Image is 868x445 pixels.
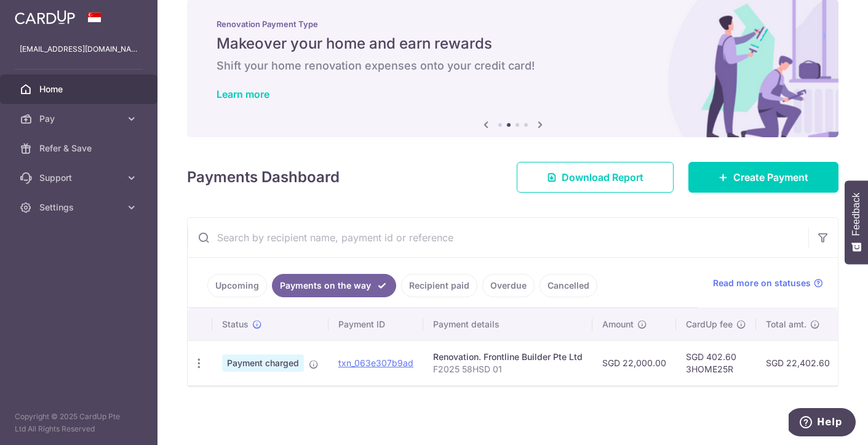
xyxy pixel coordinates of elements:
[217,19,809,29] p: Renovation Payment Type
[328,308,423,340] th: Payment ID
[15,10,75,25] img: CardUp
[207,274,267,297] a: Upcoming
[540,274,597,297] a: Cancelled
[482,274,535,297] a: Overdue
[562,170,643,185] span: Download Report
[433,363,583,375] p: F2025 58HSD 01
[338,358,413,368] a: txn_063e307b9ad
[676,340,756,385] td: SGD 402.60 3HOME25R
[39,83,121,95] span: Home
[686,318,733,331] span: CardUp fee
[39,201,121,214] span: Settings
[39,142,121,154] span: Refer & Save
[733,170,808,185] span: Create Payment
[713,277,823,289] a: Read more on statuses
[20,43,138,55] p: [EMAIL_ADDRESS][DOMAIN_NAME]
[217,34,809,54] h5: Makeover your home and earn rewards
[688,162,838,193] a: Create Payment
[188,218,808,257] input: Search by recipient name, payment id or reference
[217,88,269,100] a: Learn more
[39,172,121,184] span: Support
[401,274,477,297] a: Recipient paid
[592,340,676,385] td: SGD 22,000.00
[272,274,396,297] a: Payments on the way
[789,408,856,439] iframe: Opens a widget where you can find more information
[602,318,634,331] span: Amount
[423,308,592,340] th: Payment details
[187,166,340,188] h4: Payments Dashboard
[851,193,862,236] span: Feedback
[433,351,583,363] div: Renovation. Frontline Builder Pte Ltd
[222,318,249,331] span: Status
[756,340,840,385] td: SGD 22,402.60
[217,58,809,73] h6: Shift your home renovation expenses onto your credit card!
[222,355,304,372] span: Payment charged
[766,318,806,331] span: Total amt.
[845,180,868,264] button: Feedback - Show survey
[39,113,121,125] span: Pay
[517,162,674,193] a: Download Report
[713,277,811,289] span: Read more on statuses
